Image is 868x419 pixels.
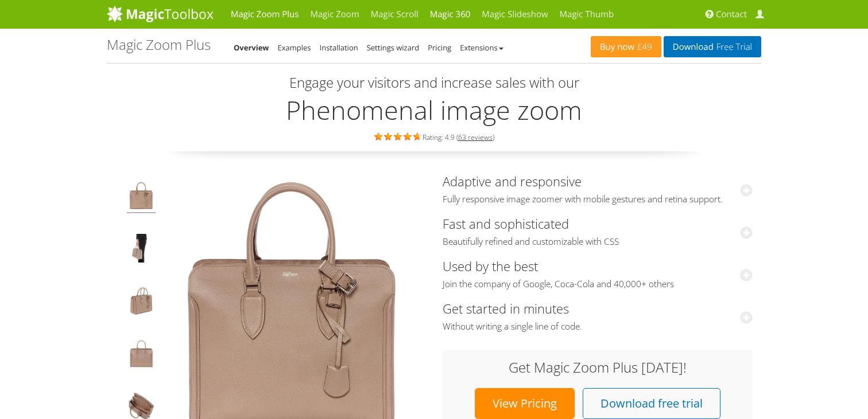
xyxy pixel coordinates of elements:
[591,36,661,57] a: Buy now£49
[320,42,358,53] a: Installation
[428,42,451,53] a: Pricing
[716,9,747,20] span: Contact
[475,388,575,419] a: View Pricing
[443,300,753,332] a: Get started in minutesWithout writing a single line of code.
[234,42,269,53] a: Overview
[460,42,503,53] a: Extensions
[454,360,741,375] h3: Get Magic Zoom Plus [DATE]!
[583,388,720,419] a: Download free trial
[443,173,753,205] a: Adaptive and responsiveFully responsive image zoomer with mobile gestures and retina support.
[107,96,761,124] h2: Phenomenal image zoom
[127,339,156,371] img: Hover image zoom example
[443,257,753,290] a: Used by the bestJoin the company of Google, Coca-Cola and 40,000+ others
[127,234,156,266] img: JavaScript image zoom example
[127,287,156,319] img: jQuery image zoom example
[107,5,214,22] img: MagicToolbox.com - Image tools for your website
[634,42,652,52] span: £49
[443,215,753,248] a: Fast and sophisticatedBeautifully refined and customizable with CSS
[107,37,211,52] h1: Magic Zoom Plus
[278,42,311,53] a: Examples
[714,42,752,52] span: Free Trial
[127,181,156,213] img: Product image zoom example
[458,132,493,142] a: 63 reviews
[443,236,753,248] span: Beautifully refined and customizable with CSS
[443,194,753,205] span: Fully responsive image zoomer with mobile gestures and retina support.
[664,36,761,57] a: DownloadFree Trial
[107,130,761,143] div: Rating: 4.9 ( )
[443,321,753,332] span: Without writing a single line of code.
[110,75,758,90] h3: Engage your visitors and increase sales with our
[443,279,753,290] span: Join the company of Google, Coca-Cola and 40,000+ others
[367,42,420,53] a: Settings wizard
